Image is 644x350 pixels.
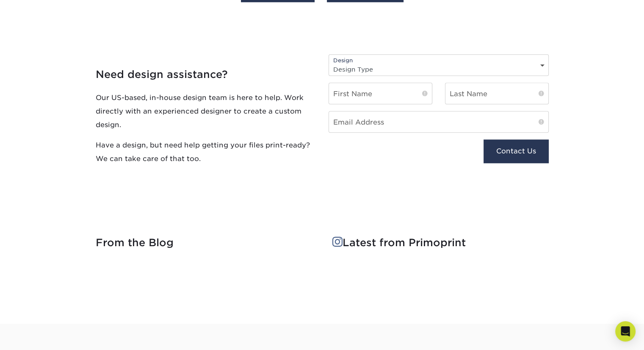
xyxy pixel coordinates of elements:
[615,321,636,342] div: Open Intercom Messenger
[96,138,316,165] p: Have a design, but need help getting your files print-ready? We can take care of that too.
[484,139,548,163] button: Contact Us
[96,68,316,81] h4: Need design assistance?
[96,91,316,131] p: Our US-based, in-house design team is here to help. Work directly with an experienced designer to...
[332,237,549,249] h4: Latest from Primoprint
[96,237,312,249] h4: From the Blog
[329,139,442,169] iframe: reCAPTCHA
